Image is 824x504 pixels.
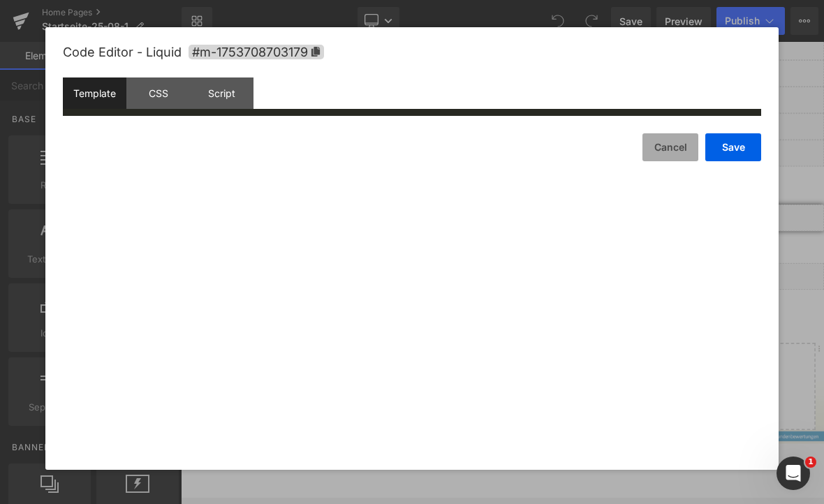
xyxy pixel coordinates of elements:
[642,133,698,161] button: Cancel
[63,45,182,59] span: Code Editor - Liquid
[805,457,816,468] span: 1
[189,45,324,59] span: Click to copy
[777,457,810,490] iframe: Intercom live chat
[34,468,811,477] p: or Drag & Drop elements from left sidebar
[126,77,190,109] div: CSS
[428,429,554,457] a: Add Single Section
[705,133,761,161] button: Save
[63,77,126,109] div: Template
[291,429,417,457] a: Explore Blocks
[190,77,253,109] div: Script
